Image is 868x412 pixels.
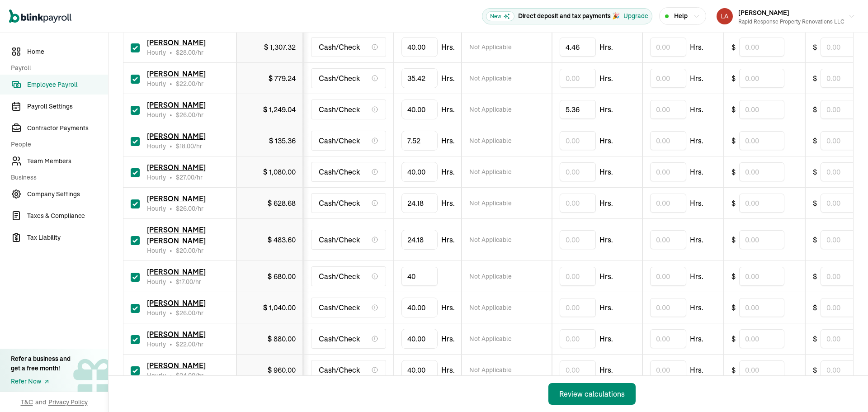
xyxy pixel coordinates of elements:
span: Business [11,173,103,182]
span: Cash/Check [319,302,360,313]
span: 1,080.00 [269,167,296,176]
input: TextInput [401,68,438,88]
span: Hrs. [599,271,613,282]
span: New [486,11,514,21]
span: [PERSON_NAME] [147,163,206,172]
span: • [170,340,172,349]
span: Cash/Check [319,73,360,84]
span: 1,307.32 [270,43,296,52]
span: Hrs. [599,73,613,84]
input: 0.00 [560,131,596,150]
span: Not Applicable [469,74,512,83]
span: Hrs. [690,198,703,208]
span: $ [813,302,817,313]
span: • [170,246,172,255]
span: $ [731,104,736,115]
span: Not Applicable [469,105,512,114]
span: $ [731,198,736,208]
span: 628.68 [274,199,296,208]
div: $ [268,333,296,344]
input: 0.00 [739,230,784,249]
input: 0.00 [650,298,686,317]
button: Help [659,7,706,25]
span: 680.00 [274,272,296,281]
span: 27.00 [179,173,194,181]
input: 0.00 [821,131,866,150]
span: 26.00 [179,111,195,119]
input: 0.00 [821,162,866,181]
span: Not Applicable [469,167,512,176]
span: 22.00 [179,340,195,348]
span: $ [176,371,195,379]
span: Hourly [147,204,166,213]
input: 0.00 [650,360,686,379]
span: /hr [176,340,203,349]
span: $ [813,234,817,245]
span: Not Applicable [469,43,512,52]
input: 0.00 [821,360,866,379]
div: $ [263,104,296,115]
div: $ [264,42,296,52]
span: Cash/Check [319,42,360,52]
span: • [170,204,172,213]
div: $ [268,234,296,245]
span: $ [813,104,817,115]
span: • [170,371,172,380]
input: 0.00 [821,267,866,286]
span: Hrs. [441,302,455,313]
input: 0.00 [739,69,784,88]
span: $ [813,73,817,84]
span: Not Applicable [469,334,512,343]
span: $ [731,166,736,177]
input: 0.00 [560,100,596,119]
div: $ [269,135,296,146]
span: $ [731,302,736,313]
input: 0.00 [650,162,686,181]
p: Direct deposit and tax payments 🎉 [518,11,620,21]
span: [PERSON_NAME] [738,9,789,17]
span: Hrs. [599,135,613,146]
span: $ [813,166,817,177]
span: Hrs. [441,104,455,115]
span: $ [731,135,736,146]
div: $ [268,365,296,375]
span: Hrs. [599,302,613,313]
a: Refer Now [11,377,71,386]
span: Cash/Check [319,104,360,115]
span: 1,249.04 [269,105,296,114]
span: Cash/Check [319,234,360,245]
span: Hrs. [690,104,703,115]
span: $ [731,42,736,52]
input: 0.00 [821,69,866,88]
input: 0.00 [821,230,866,249]
input: 0.00 [821,100,866,119]
span: Cash/Check [319,135,360,146]
input: 0.00 [739,329,784,348]
input: 0.00 [650,267,686,286]
input: 0.00 [650,194,686,213]
span: Hrs. [690,333,703,344]
span: $ [813,198,817,208]
span: 26.00 [179,309,195,317]
span: Hrs. [690,365,703,375]
iframe: Chat Widget [823,369,868,412]
span: Privacy Policy [48,398,88,407]
span: Hrs. [599,198,613,208]
span: Hourly [147,340,166,349]
span: $ [176,204,195,213]
span: [PERSON_NAME] [147,38,206,47]
span: T&C [21,398,33,407]
span: Hrs. [599,234,613,245]
span: Team Members [27,156,108,166]
span: Hrs. [441,135,455,146]
span: /hr [176,173,203,182]
span: Cash/Check [319,271,360,282]
span: 22.00 [179,80,195,88]
input: TextInput [401,230,438,250]
span: • [170,277,172,286]
span: Cash/Check [319,166,360,177]
div: $ [268,271,296,282]
span: 483.60 [274,235,296,244]
button: Review calculations [548,383,636,405]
